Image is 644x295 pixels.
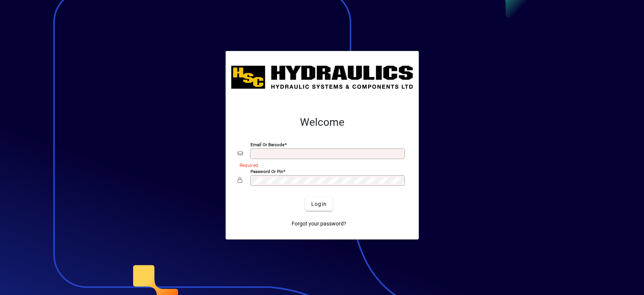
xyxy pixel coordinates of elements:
h2: Welcome [238,116,407,129]
span: Login [311,200,327,208]
mat-error: Required [240,161,401,169]
button: Login [305,197,333,211]
span: Forgot your password? [292,220,346,228]
a: Forgot your password? [289,217,349,230]
mat-label: Email or Barcode [251,142,284,147]
mat-label: Password or Pin [251,169,283,174]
